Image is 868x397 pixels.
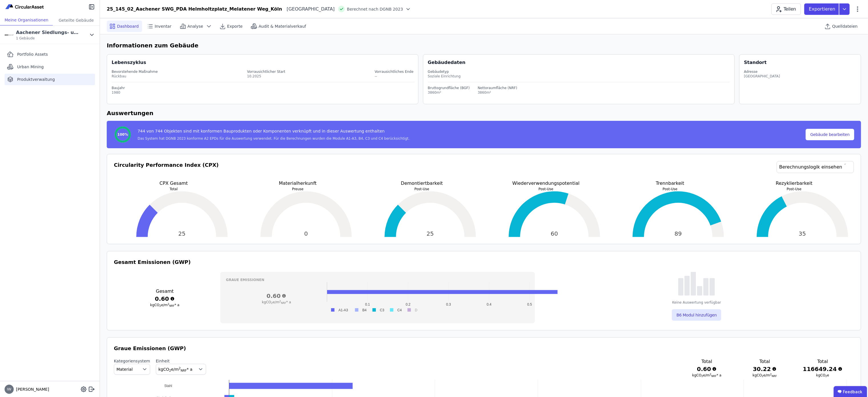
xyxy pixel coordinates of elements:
h3: Gesamt Emissionen (GWP) [114,258,854,266]
div: 10.2025 [247,74,285,79]
p: Preuse [238,187,358,191]
img: Aachener Siedlungs- und Wohnungsgesellschaft mbH [5,30,14,39]
div: Vorrausichtliches Ende [375,69,414,74]
p: Trennbarkeit [610,180,730,187]
h3: Graue Emissionen [226,278,529,282]
div: Lebenszyklus [112,59,146,66]
div: 1980 [112,90,415,95]
sub: 2 [271,302,273,304]
sub: NRF [281,302,286,304]
span: kgCO e/m * a [692,373,721,377]
p: CPX Gesamt [114,180,233,187]
div: Gebäudetyp [428,69,730,74]
div: Soziale Einrichtung [428,74,730,79]
sub: 2 [702,375,703,378]
button: Material [114,364,150,375]
span: Portfolio Assets [17,51,48,57]
div: Adresse [744,69,780,74]
h3: 30.22 [745,365,785,373]
div: Keine Auswertung verfügbar [672,300,721,305]
span: Exporte [227,23,243,29]
sub: 2 [169,369,171,372]
sup: 2 [168,303,169,306]
h3: 116649.24 [803,365,843,373]
p: Total [114,187,233,191]
p: Wiederverwendungspotential [486,180,606,187]
sub: 2 [160,304,161,307]
span: kgCO e [816,373,829,377]
h3: Gesamt [114,288,216,295]
img: empty-state [678,272,715,296]
span: [PERSON_NAME] [14,386,49,392]
p: Post-Use [486,187,606,191]
sub: NRF [169,304,174,307]
span: kgCO e/m * a [150,303,179,307]
sup: 2 [179,366,181,370]
p: Post-Use [734,187,854,191]
span: 100% [117,132,128,137]
span: kgCO e/m * a [262,300,291,304]
div: Nettoraumfläche (NRF) [478,86,517,90]
p: Demontiertbarkeit [362,180,482,187]
h3: Total [803,358,843,365]
div: Standort [744,59,767,66]
div: Bruttogrundfläche (BGF) [428,86,470,90]
p: Exportieren [809,6,837,13]
sup: 2 [710,373,712,376]
div: 3860m² [428,90,470,95]
p: Materialherkunft [238,180,358,187]
h6: Informationen zum Gebäude [107,41,861,50]
div: Das System hat DGNB 2023 konforme A2 EPDs für die Auswertung verwendet. Für die Berechnungen wurd... [138,136,410,141]
label: Kategoriensystem [114,358,150,364]
span: Urban Mining [17,64,44,70]
div: Rückbau [112,74,158,79]
div: Vorrausichtlicher Start [247,69,285,74]
sub: 2 [762,375,764,378]
button: Teilen [772,3,801,15]
h3: 0.60 [226,292,327,300]
sup: 2 [279,300,281,303]
h3: Total [745,358,785,365]
sub: NRF [711,375,716,378]
span: IW [7,388,11,391]
div: Geteilte Gebäude [53,15,100,25]
h3: Circularity Performance Index (CPX) [114,161,219,180]
span: Analyse [188,23,203,29]
div: Baujahr [112,86,415,90]
h6: Auswertungen [107,109,861,117]
span: 1 Gebäude [16,36,82,41]
h3: 0.60 [114,295,216,303]
div: -- [375,74,414,79]
button: Gebäude bearbeiten [806,129,854,140]
span: Inventar [155,23,172,29]
div: Bevorstehende Maßnahme [112,69,158,74]
a: Berechnungslogik einsehen [777,161,854,173]
p: Rezyklierbarkeit [734,180,854,187]
button: B6 Modul hinzufügen [672,309,721,321]
div: 3860m² [478,90,517,95]
p: Post-Use [362,187,482,191]
sub: 2 [825,375,827,378]
span: Produktverwaltung [17,77,55,82]
button: kgCO2e/m2NRF* a [156,364,206,375]
h3: Total [687,358,727,365]
span: kgCO e/m [753,373,777,377]
h3: Graue Emissionen (GWP) [114,344,854,352]
sub: NRF [181,369,187,372]
span: Quelldateien [832,23,858,29]
span: kgCO e/m * a [158,367,192,372]
div: [GEOGRAPHIC_DATA] [744,74,780,79]
label: Einheit [156,358,206,364]
span: Audit & Materialverkauf [259,23,306,29]
span: Dashboard [117,23,139,29]
div: Aachener Siedlungs- und Wohnungsgesellschaft mbH [16,29,82,36]
div: [GEOGRAPHIC_DATA] [282,6,335,13]
div: 744 von 744 Objekten sind mit konformen Bauprodukten oder Komponenten verknüpft und in dieser Aus... [138,128,410,136]
div: Gebäudedaten [428,59,734,66]
h3: 0.60 [687,365,727,373]
span: Berechnet nach DGNB 2023 [347,6,403,12]
span: Material [116,366,133,372]
div: 25_145_02_Aachener SWG_PDA Helmholtzplatz_Melatener Weg_Köln [107,6,282,13]
sup: 2 [770,373,772,376]
p: Post-Use [610,187,730,191]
